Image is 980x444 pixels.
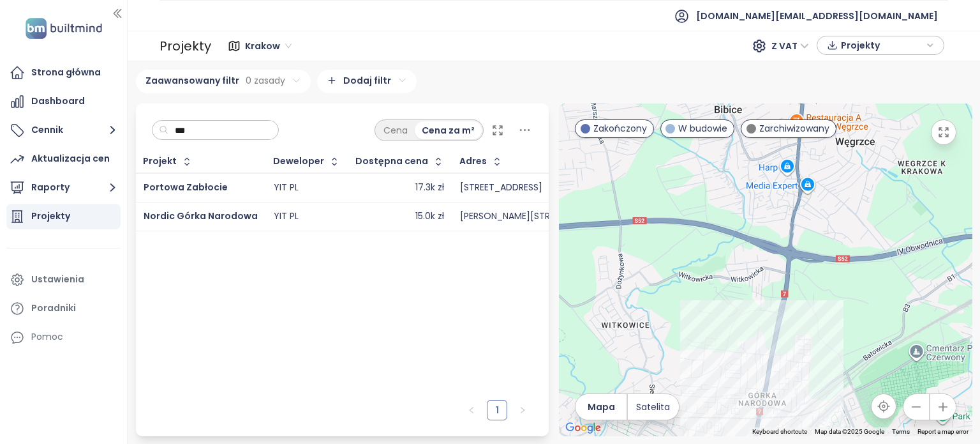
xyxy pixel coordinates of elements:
[628,394,679,420] button: Satelita
[512,400,533,420] li: Następna strona
[6,325,121,350] div: Pomoc
[415,211,444,222] div: 15.0k zł
[317,70,417,93] div: Dodaj filtr
[459,157,487,165] div: Adres
[274,211,299,222] div: YIT PL
[6,296,121,321] a: Poradniki
[143,157,177,165] div: Projekt
[22,15,106,42] img: logo
[6,267,121,293] a: Ustawienia
[355,157,428,165] div: Dostępna cena
[31,329,63,345] div: Pomoc
[415,121,482,139] div: Cena za m²
[696,1,938,31] span: [DOMAIN_NAME][EMAIL_ADDRESS][DOMAIN_NAME]
[460,182,542,194] div: [STREET_ADDRESS]
[6,89,121,114] a: Dashboard
[273,157,324,165] div: Deweloper
[461,400,482,420] li: Poprzednia strona
[31,208,70,224] div: Projekty
[31,151,110,167] div: Aktualizacja cen
[771,36,809,56] span: Z VAT
[562,420,604,436] img: Google
[588,400,615,414] span: Mapa
[144,181,228,194] a: Portowa Zabłocie
[461,400,482,420] button: left
[31,93,85,109] div: Dashboard
[487,400,507,420] li: 1
[31,272,84,287] div: Ustawienia
[136,70,311,93] div: Zaawansowany filtr
[6,146,121,172] a: Aktualizacja cen
[376,121,415,139] div: Cena
[6,175,121,201] button: Raporty
[815,428,884,435] span: Map data ©2025 Google
[519,406,526,414] span: right
[246,73,285,88] span: 0 zasady
[31,300,76,316] div: Poradniki
[759,121,829,135] span: Zarchiwizowany
[31,65,101,80] div: Strona główna
[824,36,937,55] div: button
[841,36,923,55] span: Projekty
[917,428,969,435] a: Report a map error
[460,211,612,222] div: [PERSON_NAME][STREET_ADDRESS]
[752,427,807,436] button: Keyboard shortcuts
[415,182,444,194] div: 17.3k zł
[144,210,258,222] a: Nordic Górka Narodowa
[6,118,121,143] button: Cennik
[678,121,727,135] span: W budowie
[636,400,670,414] span: Satelita
[562,420,604,436] a: Open this area in Google Maps (opens a new window)
[160,33,211,59] div: Projekty
[6,60,121,86] a: Strona główna
[245,36,292,56] span: Krakow
[593,121,647,135] span: Zakończony
[512,400,533,420] button: right
[487,401,507,420] a: 1
[892,428,910,435] a: Terms (opens in new tab)
[6,204,121,229] a: Projekty
[575,394,627,420] button: Mapa
[468,406,475,414] span: left
[274,182,299,194] div: YIT PL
